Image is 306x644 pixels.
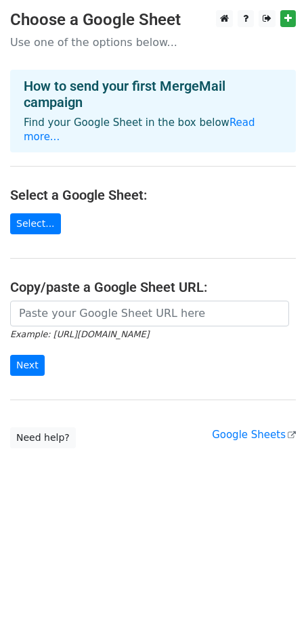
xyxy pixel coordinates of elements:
input: Paste your Google Sheet URL here [10,301,289,326]
a: Need help? [10,427,76,448]
p: Use one of the options below... [10,35,296,49]
small: Example: [URL][DOMAIN_NAME] [10,329,149,339]
h4: Copy/paste a Google Sheet URL: [10,279,296,295]
a: Select... [10,213,61,234]
p: Find your Google Sheet in the box below [24,116,282,144]
h4: Select a Google Sheet: [10,187,296,203]
h3: Choose a Google Sheet [10,10,296,30]
h4: How to send your first MergeMail campaign [24,78,282,110]
a: Read more... [24,116,255,143]
a: Google Sheets [212,429,296,441]
input: Next [10,355,45,376]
